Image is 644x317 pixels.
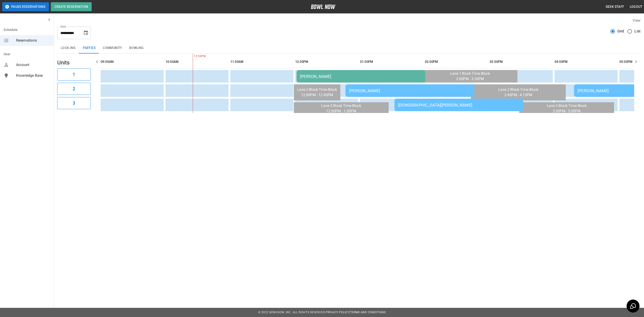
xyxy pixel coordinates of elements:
[16,73,50,78] span: Knowledge Base
[326,311,349,314] a: Privacy Policy
[300,74,422,79] div: [PERSON_NAME]
[57,43,79,53] button: Lock-ins
[617,29,624,34] span: Grid
[51,2,92,11] button: Create Reservation
[349,88,471,93] div: [PERSON_NAME]
[165,55,229,68] th: 10:00AM
[350,311,386,314] a: Terms and Conditions
[633,18,640,23] label: View
[57,97,91,109] button: 3
[73,85,75,92] h6: 2
[126,43,147,53] button: Bowling
[99,43,126,53] button: Community
[16,62,50,68] span: Account
[604,3,626,11] button: Desk Staff
[16,38,50,43] span: Reservations
[295,55,358,68] th: 12:00PM
[57,43,640,53] div: inventory tabs
[230,55,293,68] th: 11:00AM
[628,3,644,11] button: Logout
[258,311,326,314] span: © 2022 BowlNow, Inc. All Rights Reserved.
[81,28,90,37] button: Choose date, selected date is Oct 11, 2025
[101,55,164,68] th: 09:00AM
[73,100,75,107] h6: 3
[2,2,49,11] button: Pause Reservations
[73,71,75,78] h6: 1
[311,4,335,9] img: logo
[193,54,194,59] span: 12:56PM
[57,59,91,66] h5: Units
[79,43,99,53] button: Parties
[57,68,91,81] button: 1
[634,29,640,34] span: List
[57,83,91,95] button: 2
[398,103,520,107] div: [DEMOGRAPHIC_DATA][PERSON_NAME]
